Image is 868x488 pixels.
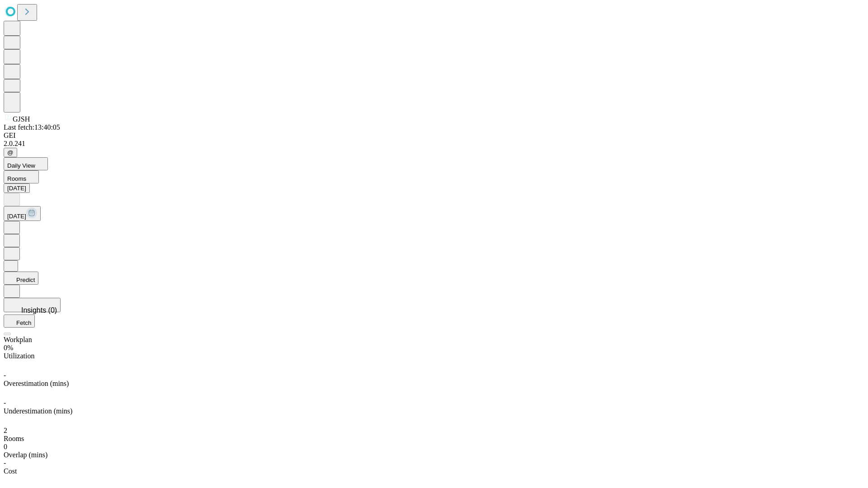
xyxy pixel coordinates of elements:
[4,140,864,148] div: 2.0.241
[4,459,6,467] span: -
[4,451,47,459] span: Overlap (mins)
[4,427,7,434] span: 2
[4,157,48,170] button: Daily View
[7,149,14,156] span: @
[4,443,7,450] span: 0
[13,115,30,123] span: GJSH
[4,344,13,352] span: 0%
[4,380,69,387] span: Overestimation (mins)
[7,213,26,220] span: [DATE]
[4,314,35,328] button: Fetch
[7,175,26,182] span: Rooms
[4,123,60,131] span: Last fetch: 13:40:05
[4,148,17,157] button: @
[4,272,38,285] button: Predict
[4,131,864,140] div: GEI
[4,435,24,442] span: Rooms
[4,352,34,360] span: Utilization
[4,399,6,407] span: -
[4,336,32,343] span: Workplan
[4,467,17,475] span: Cost
[4,407,72,415] span: Underestimation (mins)
[4,170,39,183] button: Rooms
[21,306,57,314] span: Insights (0)
[4,206,41,221] button: [DATE]
[4,371,6,379] span: -
[7,162,35,169] span: Daily View
[4,298,61,312] button: Insights (0)
[4,183,30,193] button: [DATE]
